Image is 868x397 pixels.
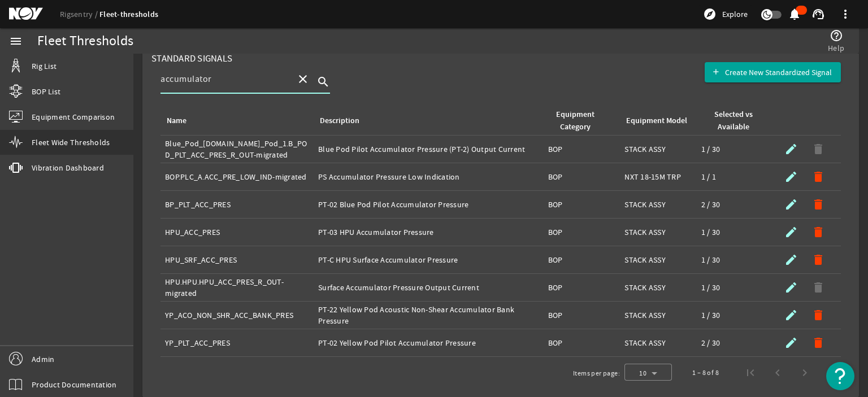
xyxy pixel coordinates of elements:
button: more_vert [832,1,859,28]
span: Help [828,42,844,54]
div: BOP [548,199,616,210]
div: PT-02 Blue Pod Pilot Accumulator Pressure [318,199,539,210]
span: Create New Standardized Signal [725,67,832,78]
div: HPU.HPU.HPU_ACC_PRES_R_OUT-migrated [165,276,309,299]
div: STACK ASSY [624,282,692,293]
button: Explore [698,5,752,23]
div: STACK ASSY [624,254,692,265]
div: BOP [548,282,616,293]
span: Admin [32,354,54,365]
div: 1 / 1 [701,171,769,182]
div: 2 / 30 [701,337,769,348]
div: Description [318,115,535,127]
div: HPU_ACC_PRES [165,226,309,238]
mat-icon: vibration [9,161,23,174]
div: BOP [548,143,616,155]
div: YP_ACO_NON_SHR_ACC_BANK_PRES [165,309,309,321]
span: Explore [722,8,748,20]
div: YP_PLT_ACC_PRES [165,337,309,348]
a: Fleet-thresholds [99,9,158,20]
div: BOP.PLC_A.ACC_PRE_LOW_IND-migrated [165,171,309,182]
div: Items per page: [573,368,620,379]
div: BP_PLT_ACC_PRES [165,199,309,210]
div: PT-03 HPU Accumulator Pressure [318,226,539,238]
div: PT-02 Yellow Pod Pilot Accumulator Pressure [318,337,539,348]
div: BOP [548,226,616,238]
div: BOP [548,309,616,321]
span: Equipment Comparison [32,111,115,123]
div: 1 – 8 of 8 [692,367,719,378]
i: search [316,75,330,89]
button: Create New Standardized Signal [705,62,841,82]
a: Rigsentry [60,9,99,19]
div: PT-C HPU Surface Accumulator Pressure [318,254,539,265]
div: 1 / 30 [701,143,769,155]
div: STACK ASSY [624,143,692,155]
div: Description [320,115,359,127]
div: Equipment Category [550,108,601,133]
span: Product Documentation [32,379,116,390]
mat-icon: menu [9,34,23,48]
div: BOP [548,171,616,182]
div: Name [167,115,186,127]
div: BOP [548,254,616,265]
div: 1 / 30 [701,309,769,321]
div: BOP [548,337,616,348]
div: Blue_Pod_[DOMAIN_NAME]_Pod_1.B_POD_PLT_ACC_PRES_R_OUT-migrated [165,138,309,160]
div: Surface Accumulator Pressure Output Current [318,282,539,293]
div: Name [165,115,305,127]
div: STACK ASSY [624,309,692,321]
span: Vibration Dashboard [32,162,104,173]
div: 1 / 30 [701,282,769,293]
input: Search [160,72,287,86]
span: Fleet Wide Thresholds [32,137,110,148]
span: Standard Signals [151,53,232,64]
div: Equipment Model [626,115,687,127]
div: Fleet Thresholds [37,36,133,47]
mat-icon: explore [703,7,717,21]
mat-icon: notifications [788,7,801,21]
span: BOP List [32,86,60,97]
div: HPU_SRF_ACC_PRES [165,254,309,265]
div: Blue Pod Pilot Accumulator Pressure (PT-2) Output Current [318,143,539,155]
mat-icon: support_agent [811,7,825,21]
div: PT-22 Yellow Pod Acoustic Non-Shear Accumulator Bank Pressure [318,304,539,326]
div: 1 / 30 [701,254,769,265]
div: STACK ASSY [624,226,692,238]
div: Selected vs Available [703,108,765,133]
div: Equipment Category [548,108,611,133]
div: 1 / 30 [701,226,769,238]
button: Open Resource Center [826,362,854,390]
mat-icon: help_outline [830,29,843,42]
div: 2 / 30 [701,199,769,210]
span: Rig List [32,60,57,72]
div: NXT 18-15M TRP [624,171,692,182]
div: STACK ASSY [624,337,692,348]
div: STACK ASSY [624,199,692,210]
div: PS Accumulator Pressure Low Indication [318,171,539,182]
mat-icon: close [296,72,310,86]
